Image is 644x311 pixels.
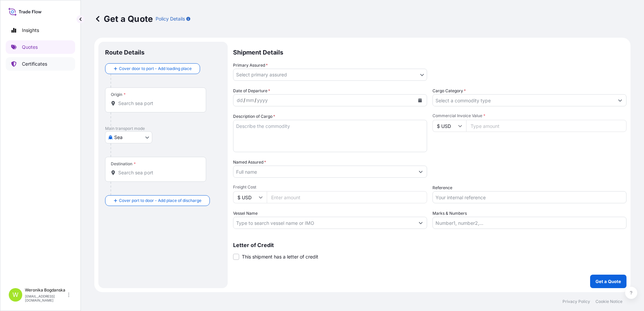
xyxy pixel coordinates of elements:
label: Reference [432,184,452,191]
div: year, [256,96,268,104]
input: Select a commodity type [433,94,614,106]
input: Number1, number2,... [432,217,626,229]
p: Weronika Bogdanska [25,287,67,293]
span: Sea [114,134,123,141]
div: Origin [111,92,126,97]
a: Privacy Policy [562,299,590,304]
span: This shipment has a letter of credit [242,253,318,260]
button: Show suggestions [415,217,427,229]
input: Your internal reference [432,191,626,203]
p: Insights [22,27,39,34]
p: Certificates [22,61,47,67]
p: Get a Quote [595,278,621,285]
a: Quotes [6,40,75,54]
span: Commercial Invoice Value [432,113,626,118]
p: [EMAIL_ADDRESS][DOMAIN_NAME] [25,294,67,302]
p: Get a Quote [94,13,153,24]
label: Description of Cargo [233,113,275,120]
label: Vessel Name [233,210,258,217]
div: Destination [111,161,136,167]
input: Destination [118,169,198,176]
a: Certificates [6,57,75,71]
span: Date of Departure [233,88,270,94]
p: Main transport mode [105,126,221,131]
p: Letter of Credit [233,242,626,248]
button: Get a Quote [590,275,626,288]
label: Marks & Numbers [432,210,467,217]
button: Show suggestions [614,94,626,106]
a: Insights [6,24,75,37]
a: Cookie Notice [595,299,622,304]
div: / [244,96,245,104]
p: Quotes [22,44,38,50]
input: Type amount [466,120,626,132]
input: Type to search vessel name or IMO [233,217,415,229]
button: Calendar [415,95,425,106]
p: Policy Details [156,15,185,22]
input: Origin [118,100,198,107]
div: month, [245,96,255,104]
button: Select primary assured [233,69,427,81]
button: Cover door to port - Add loading place [105,63,200,74]
p: Shipment Details [233,42,626,62]
div: day, [236,96,244,104]
label: Cargo Category [432,88,466,94]
span: W [12,291,19,298]
p: Route Details [105,48,144,57]
button: Show suggestions [415,166,427,178]
span: Select primary assured [236,71,287,78]
input: Full name [233,166,415,178]
span: Cover port to door - Add place of discharge [119,197,201,204]
span: Freight Cost [233,184,427,190]
input: Enter amount [267,191,427,203]
button: Select transport [105,131,152,143]
label: Named Assured [233,159,266,166]
span: Primary Assured [233,62,268,69]
button: Cover port to door - Add place of discharge [105,195,210,206]
div: / [255,96,256,104]
span: Cover door to port - Add loading place [119,65,192,72]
